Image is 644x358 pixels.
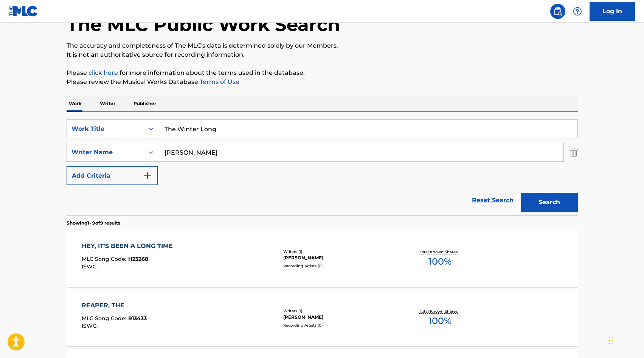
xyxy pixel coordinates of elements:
[521,193,578,212] button: Search
[67,77,578,87] p: Please review the Musical Works Database
[553,7,562,16] img: search
[283,263,397,269] div: Recording Artists ( 0 )
[420,308,460,314] p: Total Known Shares:
[71,148,140,157] div: Writer Name
[573,7,582,16] img: help
[82,322,99,329] span: ISWC :
[88,69,118,76] a: click here
[82,301,147,310] div: REAPER, THE
[67,68,578,77] p: Please for more information about the terms used in the database.
[143,171,152,180] img: 9d2ae6d4665cec9f34b9.svg
[67,96,84,112] p: Work
[82,242,177,251] div: HEY, IT'S BEEN A LONG TIME
[608,329,613,352] div: Drag
[570,4,585,19] div: Help
[128,256,148,262] span: H23268
[67,230,578,287] a: HEY, IT'S BEEN A LONG TIMEMLC Song Code:H23268ISWC:Writers (1)[PERSON_NAME]Recording Artists (0)T...
[420,249,460,255] p: Total Known Shares:
[428,314,452,328] span: 100 %
[590,2,635,21] a: Log In
[67,50,578,59] p: It is not an authoritative source for recording information.
[606,322,644,358] iframe: Chat Widget
[67,13,340,36] h1: The MLC Public Work Search
[128,315,147,322] span: R13433
[9,6,38,17] img: MLC Logo
[131,96,158,112] p: Publisher
[468,192,517,209] a: Reset Search
[428,255,452,268] span: 100 %
[283,249,397,254] div: Writers ( 1 )
[67,166,158,185] button: Add Criteria
[71,124,140,133] div: Work Title
[67,41,578,50] p: The accuracy and completeness of The MLC's data is determined solely by our Members.
[550,4,565,19] a: Public Search
[570,143,578,162] img: Delete Criterion
[283,322,397,328] div: Recording Artists ( 0 )
[67,290,578,346] a: REAPER, THEMLC Song Code:R13433ISWC:Writers (1)[PERSON_NAME]Recording Artists (0)Total Known Shar...
[82,315,128,322] span: MLC Song Code :
[82,263,99,270] span: ISWC :
[283,254,397,261] div: [PERSON_NAME]
[98,96,118,112] p: Writer
[67,220,120,226] p: Showing 1 - 9 of 9 results
[198,78,239,85] a: Terms of Use
[283,314,397,321] div: [PERSON_NAME]
[82,256,128,262] span: MLC Song Code :
[67,119,578,215] form: Search Form
[283,308,397,314] div: Writers ( 1 )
